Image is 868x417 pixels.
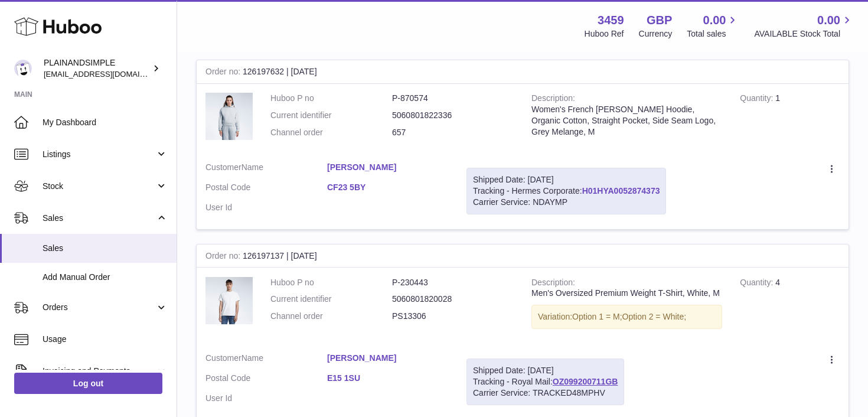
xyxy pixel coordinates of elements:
[392,127,514,138] dd: 657
[43,243,168,254] span: Sales
[270,277,392,288] dt: Huboo P no
[585,28,624,40] div: Huboo Ref
[392,311,514,322] dd: PS13306
[205,202,327,213] dt: User Id
[466,359,624,405] div: Tracking - Royal Mail:
[703,12,726,28] span: 0.00
[205,251,243,263] strong: Order no
[754,28,854,40] span: AVAILABLE Stock Total
[473,365,618,376] div: Shipped Date: [DATE]
[622,312,687,321] span: Option 2 = White;
[205,353,327,367] dt: Name
[43,302,155,313] span: Orders
[687,28,739,40] span: Total sales
[205,353,242,363] span: Customer
[270,127,392,138] dt: Channel order
[531,93,575,106] strong: Description
[553,377,618,386] a: OZ099200711GB
[473,197,660,208] div: Carrier Service: NDAYMP
[270,294,392,305] dt: Current identifier
[43,181,155,192] span: Stock
[43,213,155,224] span: Sales
[740,93,775,106] strong: Quantity
[270,311,392,322] dt: Channel order
[327,373,449,384] a: E15 1SU
[270,93,392,104] dt: Huboo P no
[392,93,514,104] dd: P-870574
[43,334,168,345] span: Usage
[14,60,32,77] img: duco@plainandsimple.com
[392,277,514,288] dd: P-230443
[327,353,449,364] a: [PERSON_NAME]
[205,162,327,176] dt: Name
[531,278,575,290] strong: Description
[197,60,849,84] div: 126197632 | [DATE]
[531,305,722,329] div: Variation:
[14,373,162,394] a: Log out
[598,12,624,28] strong: 3459
[205,277,253,324] img: 34591727345674.jpeg
[43,149,155,160] span: Listings
[205,67,243,79] strong: Order no
[205,162,242,172] span: Customer
[205,373,327,387] dt: Postal Code
[531,288,722,299] div: Men's Oversized Premium Weight T-Shirt, White, M
[43,366,155,377] span: Invoicing and Payments
[687,12,739,40] a: 0.00 Total sales
[205,93,253,140] img: 34591707912918.jpeg
[327,182,449,193] a: CF23 5BY
[466,168,666,214] div: Tracking - Hermes Corporate:
[392,110,514,121] dd: 5060801822336
[43,117,168,128] span: My Dashboard
[740,278,775,290] strong: Quantity
[639,28,673,40] div: Currency
[731,268,849,344] td: 4
[582,186,660,196] a: H01HYA0052874373
[572,312,622,321] span: Option 1 = M;
[531,104,722,138] div: Women's French [PERSON_NAME] Hoodie, Organic Cotton, Straight Pocket, Side Seam Logo, Grey Melang...
[473,174,660,185] div: Shipped Date: [DATE]
[270,110,392,121] dt: Current identifier
[473,387,618,399] div: Carrier Service: TRACKED48MPHV
[754,12,854,40] a: 0.00 AVAILABLE Stock Total
[731,84,849,153] td: 1
[44,69,174,79] span: [EMAIL_ADDRESS][DOMAIN_NAME]
[44,57,150,80] div: PLAINANDSIMPLE
[43,272,168,283] span: Add Manual Order
[647,12,672,28] strong: GBP
[327,162,449,173] a: [PERSON_NAME]
[817,12,840,28] span: 0.00
[205,393,327,404] dt: User Id
[205,182,327,196] dt: Postal Code
[392,294,514,305] dd: 5060801820028
[197,245,849,268] div: 126197137 | [DATE]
